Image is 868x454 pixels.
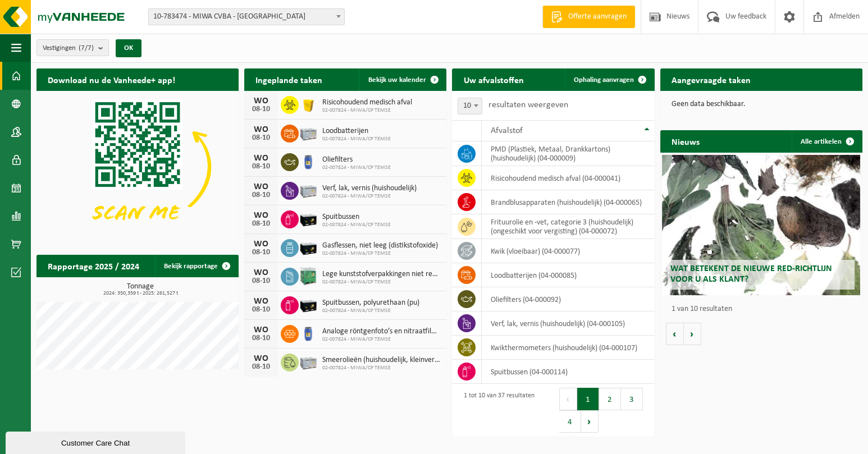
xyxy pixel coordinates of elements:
[299,265,318,286] img: PB-HB-1400-HPE-GN-11
[79,44,94,52] count: (7/7)
[250,297,272,306] div: WO
[36,39,109,56] button: Vestigingen(7/7)
[322,98,412,107] span: Risicohoudend medisch afval
[574,76,634,84] span: Ophaling aanvragen
[662,155,860,295] a: Wat betekent de nieuwe RED-richtlijn voor u als klant?
[322,136,391,143] span: 02-007824 - MIWA/CP TEMSE
[42,283,239,296] h3: Tonnage
[565,68,654,91] a: Ophaling aanvragen
[322,213,391,222] span: Spuitbussen
[299,180,318,199] img: PB-LB-0680-HPE-GY-11
[148,8,345,25] span: 10-783474 - MIWA CVBA - SINT-NIKLAAS
[482,239,654,263] td: kwik (vloeibaar) (04-000077)
[322,184,417,193] span: Verf, lak, vernis (huishoudelijk)
[671,305,857,313] p: 1 van 10 resultaten
[250,125,272,134] div: WO
[322,299,419,308] span: Spuitbussen, polyurethaan (pu)
[299,323,318,342] img: PB-OT-0120-HPE-00-02
[792,130,861,153] a: Alle artikelen
[671,100,851,108] p: Geen data beschikbaar.
[482,311,654,336] td: verf, lak, vernis (huishoudelijk) (04-000105)
[322,193,417,200] span: 02-007824 - MIWA/CP TEMSE
[621,388,643,410] button: 3
[299,152,318,171] img: PB-OT-0120-HPE-00-02
[250,182,272,191] div: WO
[482,360,654,384] td: spuitbussen (04-000114)
[482,214,654,239] td: frituurolie en -vet, categorie 3 (huishoudelijk) (ongeschikt voor vergisting) (04-000072)
[581,410,599,433] button: Next
[322,308,419,314] span: 02-007824 - MIWA/CP TEMSE
[458,387,534,434] div: 1 tot 10 van 37 resultaten
[322,164,391,171] span: 02-007824 - MIWA/CP TEMSE
[670,264,832,284] span: Wat betekent de nieuwe RED-richtlijn voor u als klant?
[666,323,684,345] button: Vorige
[244,68,334,90] h2: Ingeplande taken
[559,410,581,433] button: 4
[599,388,621,410] button: 2
[684,323,701,345] button: Volgende
[359,68,445,91] a: Bekijk uw kalender
[250,354,272,363] div: WO
[322,365,441,372] span: 02-007824 - MIWA/CP TEMSE
[322,241,438,250] span: Gasflessen, niet leeg (distikstofoxide)
[250,191,272,199] div: 08-10
[250,268,272,277] div: WO
[322,279,441,286] span: 02-007824 - MIWA/CP TEMSE
[559,388,577,410] button: Previous
[299,295,318,314] img: PB-LB-0680-HPE-BK-11
[149,9,344,25] span: 10-783474 - MIWA CVBA - SINT-NIKLAAS
[6,429,188,454] iframe: chat widget
[299,94,318,113] img: LP-SB-00050-HPE-22
[155,255,237,277] a: Bekijk rapportage
[322,250,438,257] span: 02-007824 - MIWA/CP TEMSE
[542,6,635,28] a: Offerte aanvragen
[43,40,94,57] span: Vestigingen
[322,127,391,136] span: Loodbatterijen
[322,356,441,365] span: Smeerolieën (huishoudelijk, kleinverpakking)
[36,255,150,277] h2: Rapportage 2025 / 2024
[250,277,272,285] div: 08-10
[482,336,654,360] td: kwikthermometers (huishoudelijk) (04-000107)
[322,336,441,343] span: 02-007824 - MIWA/CP TEMSE
[250,249,272,256] div: 08-10
[482,166,654,190] td: risicohoudend medisch afval (04-000041)
[250,334,272,342] div: 08-10
[250,220,272,228] div: 08-10
[490,126,522,135] span: Afvalstof
[660,68,762,90] h2: Aangevraagde taken
[116,39,141,57] button: OK
[322,107,412,114] span: 02-007824 - MIWA/CP TEMSE
[458,98,482,114] span: 10
[250,306,272,314] div: 08-10
[250,325,272,334] div: WO
[250,97,272,106] div: WO
[299,237,318,256] img: PB-LB-0680-HPE-BK-11
[660,130,711,152] h2: Nieuws
[565,11,629,22] span: Offerte aanvragen
[482,263,654,287] td: loodbatterijen (04-000085)
[368,76,426,84] span: Bekijk uw kalender
[577,388,599,410] button: 1
[36,91,239,242] img: Download de VHEPlus App
[250,134,272,142] div: 08-10
[322,270,441,279] span: Lege kunststofverpakkingen niet recycleerbaar
[36,68,186,90] h2: Download nu de Vanheede+ app!
[482,141,654,166] td: PMD (Plastiek, Metaal, Drankkartons) (huishoudelijk) (04-000009)
[322,327,441,336] span: Analoge röntgenfoto’s en nitraatfilms (huishoudelijk)
[250,363,272,371] div: 08-10
[299,209,318,228] img: PB-LB-0680-HPE-BK-11
[458,98,482,114] span: 10
[322,155,391,164] span: Oliefilters
[452,68,534,90] h2: Uw afvalstoffen
[250,240,272,249] div: WO
[299,352,318,371] img: PB-LB-0680-HPE-GY-11
[482,190,654,214] td: brandblusapparaten (huishoudelijk) (04-000065)
[322,222,391,228] span: 02-007824 - MIWA/CP TEMSE
[250,154,272,163] div: WO
[250,163,272,171] div: 08-10
[250,106,272,113] div: 08-10
[42,291,239,296] span: 2024: 350,359 t - 2025: 261,527 t
[299,123,318,142] img: PB-LB-0680-HPE-GY-11
[488,100,568,109] label: resultaten weergeven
